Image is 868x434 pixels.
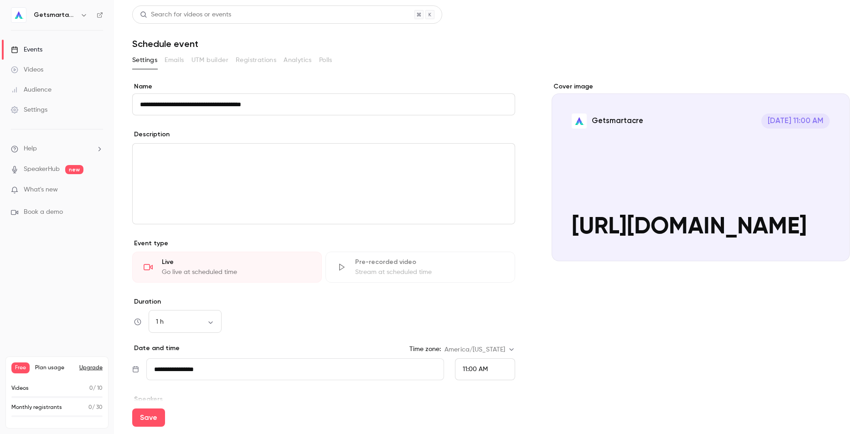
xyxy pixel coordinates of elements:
p: / 10 [89,384,103,393]
section: description [132,143,515,224]
span: Free [11,362,30,373]
div: Go live at scheduled time [162,268,310,277]
span: Registrations [236,56,276,65]
span: Plan usage [35,364,74,372]
div: Videos [11,65,43,74]
span: 0 [89,386,93,391]
div: Pre-recorded videoStream at scheduled time [325,252,515,283]
button: Upgrade [79,364,103,372]
button: Save [132,408,165,427]
p: Videos [11,384,29,393]
div: Live [162,258,310,267]
span: Help [24,144,37,154]
span: Polls [319,56,332,65]
span: Analytics [284,56,312,65]
img: Getsmartacre [11,8,26,22]
span: Book a demo [24,207,63,217]
div: LiveGo live at scheduled time [132,252,322,283]
h6: Getsmartacre [34,10,77,20]
li: help-dropdown-opener [11,144,103,154]
label: Time zone: [409,345,441,354]
h1: Schedule event [132,38,850,49]
p: Event type [132,239,515,248]
span: new [65,165,83,174]
a: SpeakerHub [24,165,60,174]
p: / 30 [88,403,103,412]
div: editor [133,144,515,224]
div: Events [11,45,42,54]
label: Duration [132,297,515,306]
section: Cover image [552,82,850,261]
div: Search for videos or events [140,10,231,20]
div: Settings [11,105,47,114]
div: From [455,358,515,380]
p: Date and time [132,344,180,353]
div: 1 h [149,317,222,326]
div: Pre-recorded video [355,258,504,267]
label: Name [132,82,515,91]
span: 11:00 AM [463,366,488,372]
p: Monthly registrants [11,403,62,412]
iframe: Noticeable Trigger [92,186,103,194]
span: Emails [165,56,184,65]
span: What's new [24,185,58,195]
div: America/[US_STATE] [444,345,515,354]
label: Cover image [552,82,850,91]
span: UTM builder [191,56,228,65]
span: 0 [88,405,92,410]
div: Audience [11,85,52,94]
button: Settings [132,53,157,67]
label: Description [132,130,170,139]
div: Stream at scheduled time [355,268,504,277]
